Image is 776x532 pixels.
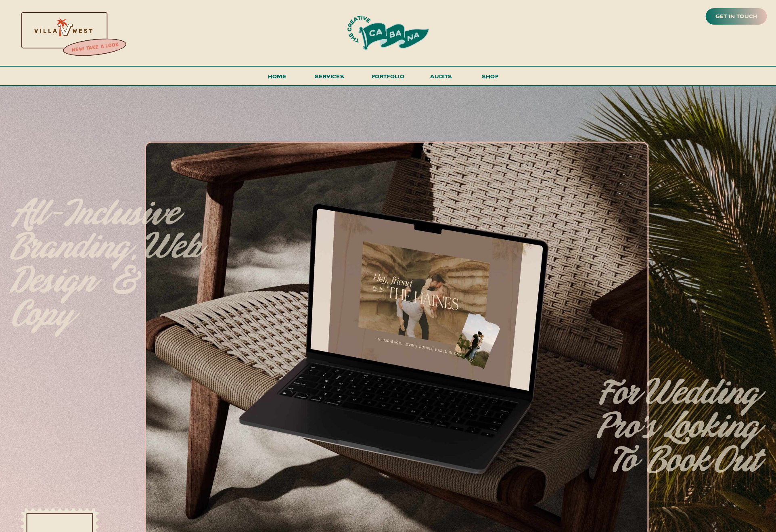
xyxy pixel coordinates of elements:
a: portfolio [369,71,407,86]
a: shop [471,71,510,85]
a: new! take a look [62,40,128,56]
a: Home [265,71,290,86]
a: get in touch [714,11,759,22]
a: audits [429,71,454,85]
span: services [315,72,344,80]
p: for Wedding pro's looking to Book Out [542,377,758,486]
p: All-inclusive branding, web design & copy [11,197,204,312]
a: services [313,71,347,86]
